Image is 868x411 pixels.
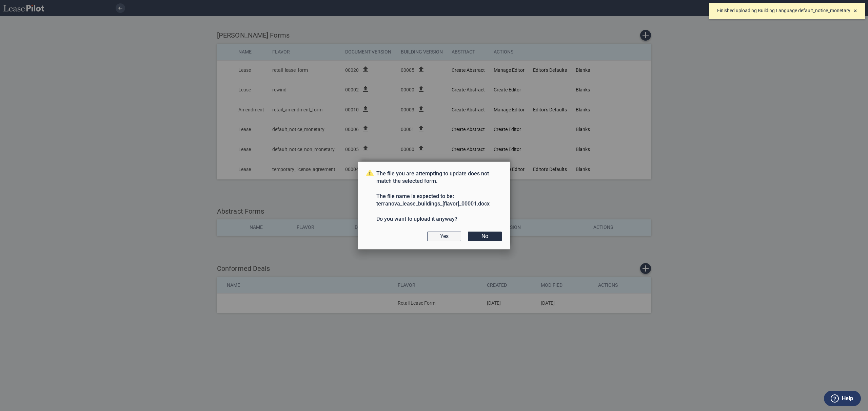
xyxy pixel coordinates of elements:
button: Yes [427,232,461,241]
label: Help [842,394,853,403]
md-dialog: The file you ... [358,161,510,250]
span: × [854,7,857,14]
span: Finished uploading Building Language default_notice_monetary [717,7,850,14]
p: The file you are attempting to update does not match the selected form. The file name is expected... [366,170,502,223]
button: No [468,232,502,241]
